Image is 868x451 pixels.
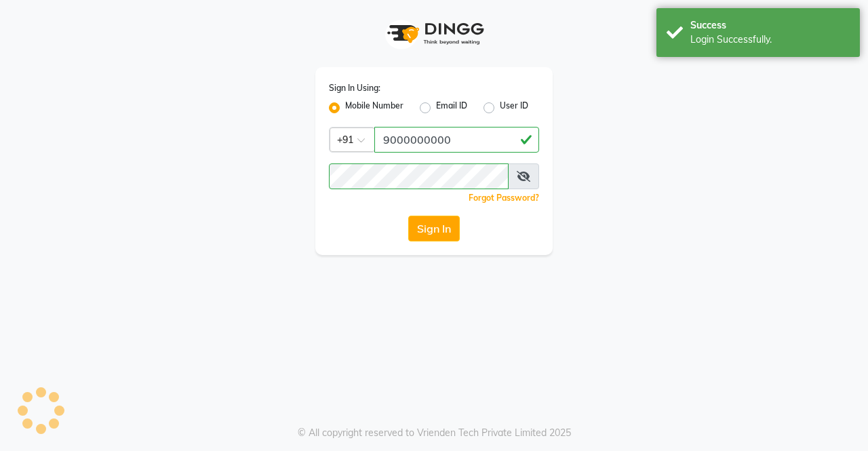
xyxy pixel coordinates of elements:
[374,127,539,153] input: Username
[690,33,850,47] div: Login Successfully.
[690,18,850,33] div: Success
[329,82,380,94] label: Sign In Using:
[469,193,539,203] a: Forgot Password?
[436,100,467,116] label: Email ID
[329,163,509,189] input: Username
[408,216,460,241] button: Sign In
[380,14,488,54] img: logo1.svg
[345,100,403,116] label: Mobile Number
[500,100,528,116] label: User ID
